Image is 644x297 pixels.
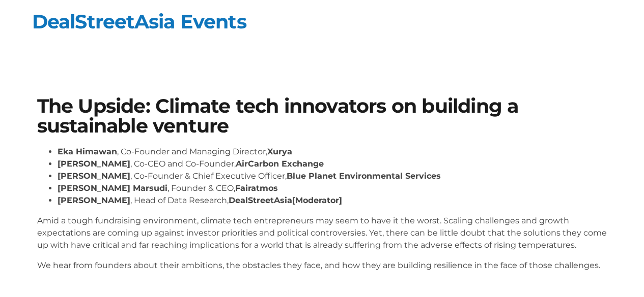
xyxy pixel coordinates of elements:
[58,146,607,158] li: , Co-Founder and Managing Director,
[32,10,246,34] a: DealStreetAsia Events
[292,195,342,205] strong: [Moderator]
[58,171,130,181] strong: [PERSON_NAME]
[229,195,292,205] strong: DealStreetAsia
[58,183,167,193] strong: [PERSON_NAME] Marsudi
[235,183,278,193] strong: Fairatmos
[37,96,607,136] h1: The Upside: Climate tech innovators on building a sustainable venture
[236,159,324,169] strong: AirCarbon Exchange
[58,195,130,205] strong: [PERSON_NAME]
[58,194,607,207] li: , Head of Data Research,
[267,147,292,156] strong: Xurya
[58,159,130,169] strong: [PERSON_NAME]
[58,182,607,194] li: , Founder & CEO,
[58,170,607,182] li: , Co-Founder & Chief Executive Officer,
[58,147,117,156] strong: Eka Himawan
[37,259,607,272] p: We hear from founders about their ambitions, the obstacles they face, and how they are building r...
[37,215,607,251] p: Amid a tough fundraising environment, climate tech entrepreneurs may seem to have it the worst. S...
[58,158,607,170] li: , Co-CEO and Co-Founder,
[287,171,441,181] strong: Blue Planet Environmental Services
